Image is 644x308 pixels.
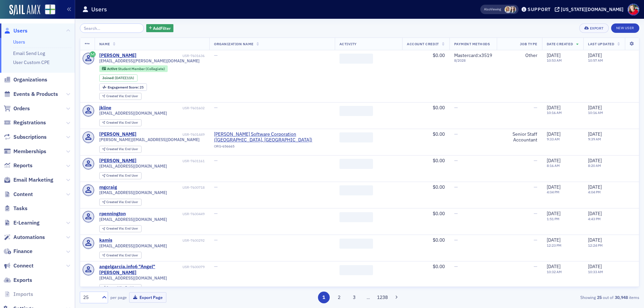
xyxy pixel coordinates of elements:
[339,265,373,275] span: ‌
[534,210,537,217] span: —
[454,237,458,243] span: —
[534,237,537,243] span: —
[588,58,603,63] time: 10:57 AM
[99,264,181,275] div: angelgarcia.info6 "Angel" [PERSON_NAME]
[153,25,171,31] span: Add Filter
[13,27,28,35] span: Users
[99,131,137,137] a: [PERSON_NAME]
[106,227,138,231] div: End User
[433,263,445,269] span: $0.00
[99,211,126,217] div: rpennington
[112,106,205,110] div: USR-7601602
[214,263,218,269] span: —
[547,184,560,190] span: [DATE]
[99,93,142,100] div: Created Via: End User
[588,237,602,243] span: [DATE]
[13,276,32,284] span: Exports
[534,105,537,111] span: —
[454,210,458,217] span: —
[4,276,32,284] a: Exports
[146,24,174,33] button: AddFilter
[4,133,47,141] a: Subscriptions
[106,173,125,178] span: Created Via :
[214,42,254,46] span: Organization Name
[45,4,55,15] img: SailAMX
[214,237,218,243] span: —
[99,164,167,169] span: [EMAIL_ADDRESS][DOMAIN_NAME]
[484,7,490,11] div: Also
[13,291,33,298] span: Imports
[99,42,110,46] span: Name
[106,200,125,204] span: Created Via :
[596,294,603,300] strong: 25
[588,110,603,115] time: 10:16 AM
[13,248,33,255] span: Finance
[547,105,560,111] span: [DATE]
[484,7,501,12] span: Viewing
[528,6,551,12] div: Support
[113,238,205,243] div: USR-7600292
[4,219,40,227] a: E-Learning
[99,284,142,291] div: Created Via: End User
[106,147,138,151] div: End User
[99,83,147,91] div: Engagement Score: 25
[433,131,445,137] span: $0.00
[588,163,601,168] time: 8:20 AM
[108,85,140,89] span: Engagement Score :
[214,131,330,143] a: [PERSON_NAME] Software Corporation ([GEOGRAPHIC_DATA], [GEOGRAPHIC_DATA])
[214,210,218,217] span: —
[106,95,138,98] div: End User
[13,219,40,227] span: E-Learning
[99,237,112,243] a: kamis
[547,210,560,217] span: [DATE]
[4,105,30,112] a: Orders
[4,234,45,241] a: Automations
[13,59,50,65] a: User Custom CPE
[504,6,512,13] span: Bethany Booth
[9,5,40,15] a: SailAMX
[13,205,28,212] span: Tasks
[127,212,205,216] div: USR-7600449
[83,294,98,301] div: 25
[433,52,445,58] span: $0.00
[106,200,138,204] div: End User
[13,90,58,98] span: Events & Products
[364,294,373,300] span: …
[4,148,46,155] a: Memberships
[454,158,458,164] span: —
[13,191,33,198] span: Content
[339,212,373,222] span: ‌
[588,190,601,194] time: 4:04 PM
[348,292,360,303] button: 3
[99,146,142,153] div: Created Via: End User
[99,53,137,59] a: [PERSON_NAME]
[588,243,603,248] time: 12:24 PM
[547,131,560,137] span: [DATE]
[339,106,373,116] span: ‌
[454,105,458,111] span: —
[115,76,134,80] div: (11h)
[99,105,111,111] div: jkline
[628,4,639,15] span: Profile
[547,42,573,46] span: Date Created
[454,184,458,190] span: —
[91,5,107,13] h1: Users
[99,275,167,281] span: [EMAIL_ADDRESS][DOMAIN_NAME]
[588,158,602,164] span: [DATE]
[590,26,604,30] div: Export
[4,76,47,83] a: Organizations
[4,162,33,169] a: Reports
[99,158,137,164] a: [PERSON_NAME]
[106,285,125,290] span: Created Via :
[106,121,138,125] div: End User
[547,158,560,164] span: [DATE]
[4,262,34,269] a: Connect
[4,205,28,212] a: Tasks
[99,65,168,72] div: Active: Active: Student Member (Collegiate)
[547,237,560,243] span: [DATE]
[99,172,142,179] div: Created Via: End User
[102,66,165,71] a: Active Student Member (Collegiate)
[108,85,144,89] div: 25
